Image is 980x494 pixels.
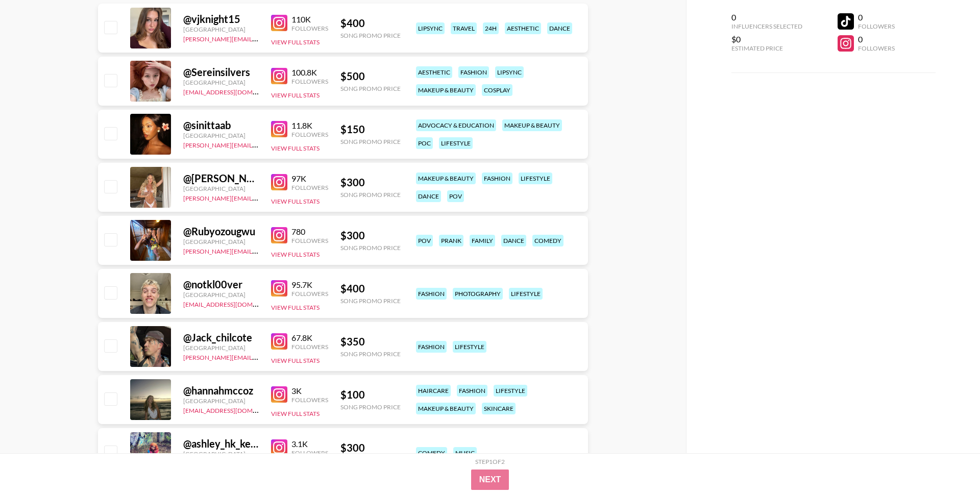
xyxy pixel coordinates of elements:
div: $ 400 [340,282,401,295]
button: View Full Stats [271,304,320,311]
div: [GEOGRAPHIC_DATA] [183,397,259,405]
a: [PERSON_NAME][EMAIL_ADDRESS][DOMAIN_NAME] [183,192,334,202]
div: poc [416,137,433,149]
div: @ Rubyozougwu [183,225,259,238]
div: [GEOGRAPHIC_DATA] [183,79,259,86]
div: [GEOGRAPHIC_DATA] [183,185,259,192]
div: Estimated Price [731,44,802,52]
img: Instagram [271,227,287,243]
div: comedy [416,447,447,459]
div: $ 150 [340,123,401,136]
div: 100.8K [291,67,328,78]
div: haircare [416,385,451,397]
div: 97K [291,174,328,184]
div: @ ashley_hk_kerrmama [183,437,259,450]
div: Followers [291,290,328,298]
img: Instagram [271,386,287,403]
img: Instagram [271,15,287,31]
div: pov [416,235,433,246]
div: Followers [291,184,328,191]
img: Instagram [271,174,287,190]
div: 3K [291,386,328,396]
div: lipsync [495,66,524,78]
div: [GEOGRAPHIC_DATA] [183,450,259,458]
div: $ 350 [340,335,401,348]
div: [GEOGRAPHIC_DATA] [183,26,259,33]
div: @ [PERSON_NAME].[PERSON_NAME] [183,172,259,185]
button: View Full Stats [271,357,320,364]
a: [EMAIL_ADDRESS][DOMAIN_NAME] [183,405,286,414]
div: 0 [858,12,895,22]
div: 11.8K [291,120,328,131]
div: 95.7K [291,280,328,290]
button: View Full Stats [271,251,320,258]
div: @ sinittaab [183,119,259,132]
div: advocacy & education [416,119,496,131]
div: Song Promo Price [340,350,401,358]
div: makeup & beauty [416,172,476,184]
div: Song Promo Price [340,85,401,92]
div: @ notkl00ver [183,278,259,291]
div: makeup & beauty [416,84,476,96]
div: Song Promo Price [340,297,401,305]
div: @ hannahmccoz [183,384,259,397]
div: $ 100 [340,388,401,401]
div: makeup & beauty [416,403,476,414]
div: family [470,235,495,246]
div: dance [416,190,441,202]
img: Instagram [271,439,287,456]
div: $0 [731,34,802,44]
div: [GEOGRAPHIC_DATA] [183,291,259,299]
div: fashion [457,385,487,397]
img: Instagram [271,121,287,137]
a: [PERSON_NAME][EMAIL_ADDRESS][PERSON_NAME][DOMAIN_NAME] [183,352,383,361]
div: 67.8K [291,333,328,343]
div: skincare [482,403,516,414]
button: View Full Stats [271,91,320,99]
div: aesthetic [416,66,452,78]
div: Influencers Selected [731,22,802,30]
a: [PERSON_NAME][EMAIL_ADDRESS][DOMAIN_NAME] [183,245,334,255]
div: lifestyle [509,288,543,300]
button: View Full Stats [271,197,320,205]
iframe: Drift Widget Chat Controller [929,443,968,482]
div: makeup & beauty [502,119,562,131]
img: Instagram [271,68,287,84]
div: Followers [291,237,328,244]
div: lifestyle [494,385,527,397]
div: Step 1 of 2 [475,458,505,465]
div: aesthetic [505,22,541,34]
div: Followers [291,78,328,85]
img: Instagram [271,280,287,297]
div: photography [453,288,503,300]
div: Song Promo Price [340,32,401,39]
div: $ 300 [340,441,401,454]
div: dance [547,22,572,34]
button: View Full Stats [271,38,320,46]
div: Followers [858,22,895,30]
div: fashion [416,341,447,353]
div: 780 [291,227,328,237]
a: [EMAIL_ADDRESS][DOMAIN_NAME] [183,86,286,96]
div: Followers [858,44,895,52]
button: View Full Stats [271,410,320,417]
a: [PERSON_NAME][EMAIL_ADDRESS][DOMAIN_NAME] [183,33,334,43]
div: lipsync [416,22,445,34]
div: Song Promo Price [340,138,401,145]
div: $ 500 [340,70,401,83]
div: lifestyle [453,341,486,353]
div: 110K [291,14,328,24]
a: [PERSON_NAME][EMAIL_ADDRESS][DOMAIN_NAME] [183,139,334,149]
div: Followers [291,449,328,457]
div: pov [447,190,464,202]
div: 24h [483,22,499,34]
div: @ Jack_chilcote [183,331,259,344]
div: fashion [416,288,447,300]
div: comedy [532,235,563,246]
div: cosplay [482,84,512,96]
div: 0 [858,34,895,44]
div: [GEOGRAPHIC_DATA] [183,238,259,245]
div: @ Sereinsilvers [183,66,259,79]
div: [GEOGRAPHIC_DATA] [183,132,259,139]
div: 0 [731,12,802,22]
